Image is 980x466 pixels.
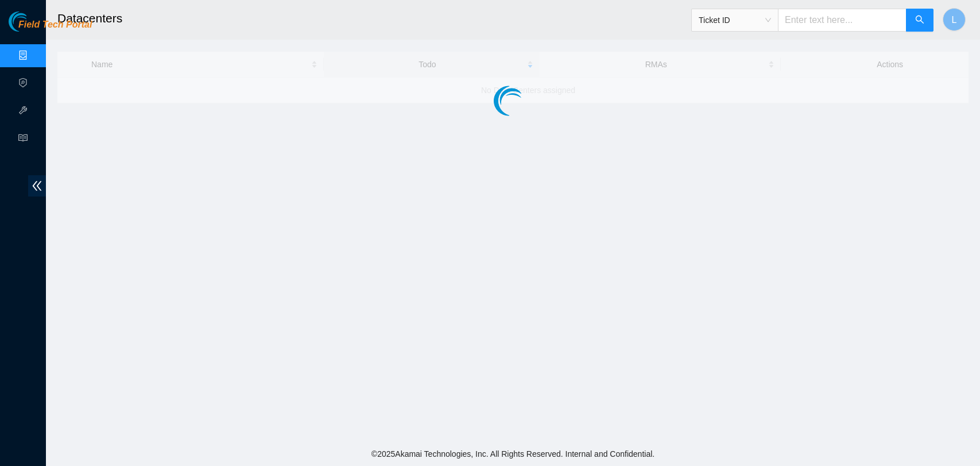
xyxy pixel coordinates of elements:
button: search [906,9,933,32]
span: Ticket ID [699,11,771,29]
input: Enter text here... [778,9,907,32]
a: Akamai TechnologiesField Tech Portal [9,21,92,36]
img: Akamai Technologies [9,11,58,32]
footer: © 2025 Akamai Technologies, Inc. All Rights Reserved. Internal and Confidential. [46,442,980,466]
span: L [952,13,957,27]
span: read [18,128,28,151]
button: L [943,8,966,31]
span: double-left [28,175,46,197]
span: Field Tech Portal [18,20,92,30]
span: search [915,15,924,26]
